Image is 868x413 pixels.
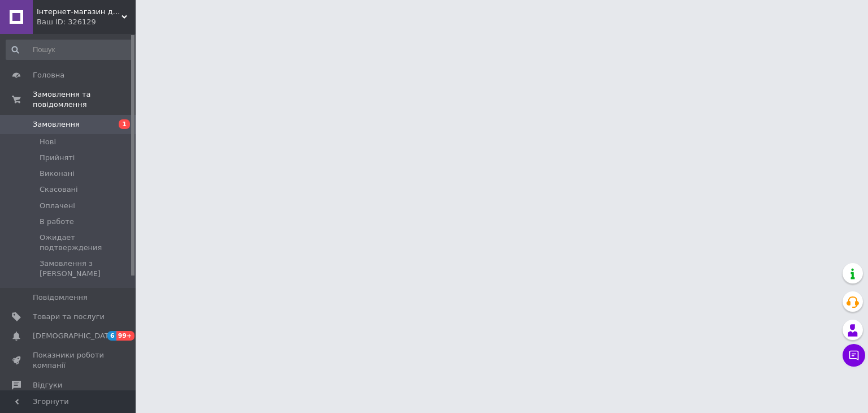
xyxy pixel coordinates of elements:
[33,89,136,110] span: Замовлення та повідомлення
[37,17,136,27] div: Ваш ID: 326129
[6,40,133,60] input: Пошук
[40,233,132,253] span: Ожидает подтверждения
[33,312,105,322] span: Товари та послуги
[40,153,75,163] span: Прийняті
[843,344,865,367] button: Чат з покупцем
[119,119,130,129] span: 1
[33,119,80,130] span: Замовлення
[33,70,64,80] span: Головна
[33,331,116,341] span: [DEMOGRAPHIC_DATA]
[40,184,78,195] span: Скасовані
[40,259,132,279] span: Замовлення з [PERSON_NAME]
[40,169,75,179] span: Виконані
[33,350,105,371] span: Показники роботи компанії
[107,331,116,341] span: 6
[37,7,121,17] span: Інтернет-магазин домашнього текстилю DOTINEM
[116,331,135,341] span: 99+
[40,137,56,147] span: Нові
[40,201,75,211] span: Оплачені
[33,292,88,303] span: Повідомлення
[40,217,74,227] span: В работе
[33,380,62,390] span: Відгуки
